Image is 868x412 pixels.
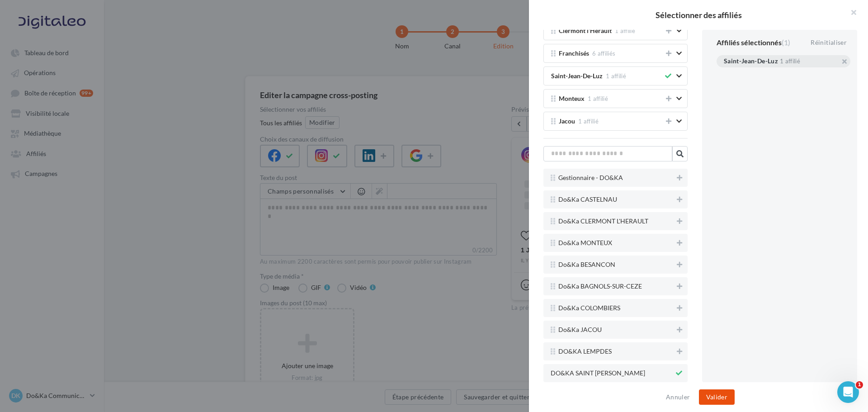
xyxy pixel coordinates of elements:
span: 1 affilié [578,118,599,125]
h2: Sélectionner des affiliés [543,11,854,19]
span: Clermont l'Hérault [559,28,612,34]
span: Do&Ka COLOMBIERS [558,305,620,312]
span: Gestionnaire - DO&KA [558,175,623,181]
span: DO&KA LEMPDES [558,348,612,355]
span: 1 affilié [588,95,608,102]
div: 1 affilié [780,58,800,64]
span: Franchisés [559,50,589,57]
iframe: Intercom live chat [837,381,859,403]
span: 6 affiliés [592,50,615,57]
span: 1 affilié [615,27,635,34]
span: Do&Ka JACOU [558,327,602,333]
span: Do&Ka BESANCON [558,261,615,268]
span: Jacou [559,118,575,125]
span: 1 [856,381,863,388]
span: 1 affilié [606,72,626,80]
span: (1) [782,38,790,47]
span: Saint-Jean-De-Luz [551,73,603,80]
span: DO&KA SAINT [PERSON_NAME] [551,370,645,377]
button: Annuler [662,392,693,403]
span: Do&Ka CLERMONT L'HERAULT [558,218,648,225]
span: Do&Ka BAGNOLS-SUR-CEZE [558,283,642,290]
span: Do&Ka MONTEUX [558,240,612,246]
button: Valider [699,389,735,405]
span: Do&Ka CASTELNAU [558,196,617,203]
span: Monteux [559,95,585,102]
div: Réinitialiser [807,37,850,48]
div: Saint-Jean-De-Luz [724,58,778,66]
div: Affiliés sélectionnés [717,39,790,46]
